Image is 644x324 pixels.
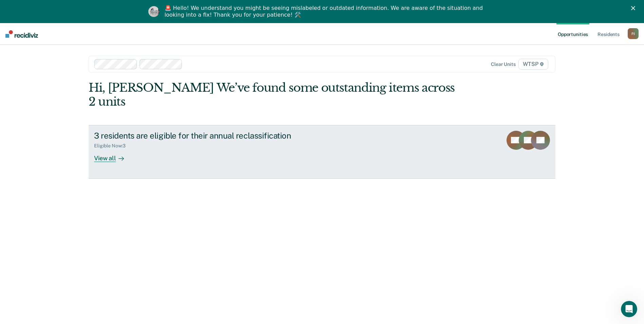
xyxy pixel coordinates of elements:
span: WTSP [518,59,548,70]
a: Opportunities [556,23,589,45]
img: Recidiviz [5,30,38,38]
div: Hi, [PERSON_NAME] We’ve found some outstanding items across 2 units [89,81,462,109]
div: 3 residents are eligible for their annual reclassification [94,131,332,141]
a: 3 residents are eligible for their annual reclassificationEligible Now:3View all [89,125,555,179]
div: P J [628,28,639,39]
div: Eligible Now : 3 [94,143,131,149]
div: Clear units [491,61,516,67]
button: PJ [628,28,639,39]
div: 🚨 Hello! We understand you might be seeing mislabeled or outdated information. We are aware of th... [165,5,485,18]
iframe: Intercom live chat [621,301,637,317]
a: Residents [596,23,621,45]
div: Close [631,6,638,10]
img: Profile image for Kim [148,6,159,17]
div: View all [94,149,132,162]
